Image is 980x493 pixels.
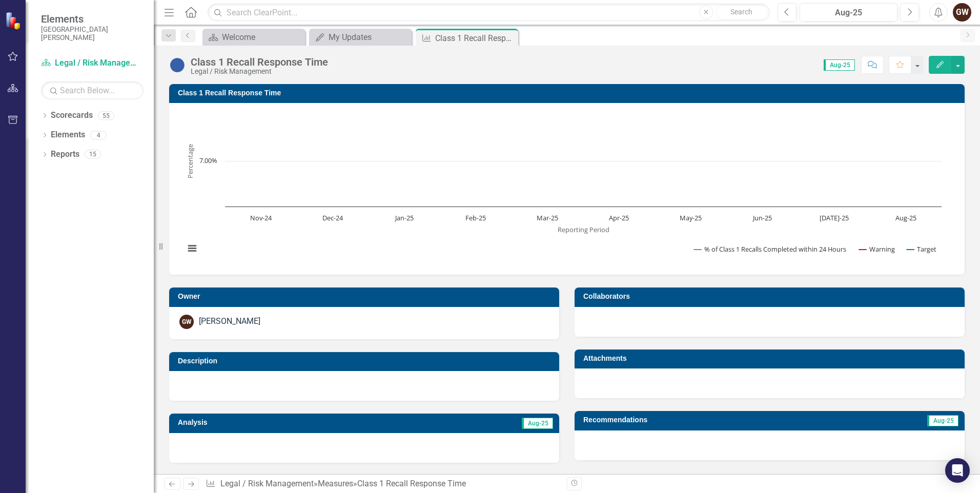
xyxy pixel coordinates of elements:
[945,458,970,483] div: Open Intercom Messenger
[583,293,959,300] h3: Collaborators
[680,213,702,222] text: May-25
[953,3,971,22] button: GW
[98,111,114,120] div: 55
[716,5,767,19] button: Search
[41,13,144,25] span: Elements
[51,129,85,141] a: Elements
[730,8,752,16] span: Search
[312,31,409,44] a: My Updates
[220,479,314,488] a: Legal / Risk Management
[250,213,272,222] text: Nov-24
[85,150,101,159] div: 15
[205,31,302,44] a: Welcome
[558,225,609,234] text: Reporting Period
[186,144,195,178] text: Percentage
[907,244,937,254] button: Show Target
[51,149,79,160] a: Reports
[583,355,959,362] h3: Attachments
[895,213,916,222] text: Aug-25
[820,213,849,222] text: [DATE]-25
[208,4,770,22] input: Search ClearPoint...
[41,81,144,99] input: Search Below...
[824,59,855,71] span: Aug-25
[191,56,328,68] div: Class 1 Recall Response Time
[5,11,23,29] img: ClearPoint Strategy
[179,111,947,264] svg: Interactive chart
[318,479,353,488] a: Measures
[51,110,93,121] a: Scorecards
[752,213,772,222] text: Jun-25
[322,213,343,222] text: Dec-24
[609,213,629,222] text: Apr-25
[522,418,553,429] span: Aug-25
[178,89,959,97] h3: Class 1 Recall Response Time
[41,25,144,42] small: [GEOGRAPHIC_DATA][PERSON_NAME]
[222,31,302,44] div: Welcome
[803,7,894,19] div: Aug-25
[537,213,558,222] text: Mar-25
[206,478,559,490] div: » »
[41,57,144,69] a: Legal / Risk Management
[199,156,217,165] text: 7.00%
[583,416,833,424] h3: Recommendations
[435,32,516,45] div: Class 1 Recall Response Time
[178,357,554,365] h3: Description
[179,315,194,329] div: GW
[927,415,958,426] span: Aug-25
[859,244,895,254] button: Show Warning
[90,131,107,139] div: 4
[191,68,328,75] div: Legal / Risk Management
[394,213,414,222] text: Jan-25
[178,293,554,300] h3: Owner
[329,31,409,44] div: My Updates
[694,244,848,254] button: Show % of Class 1 Recalls Completed within 24 Hours
[800,3,897,22] button: Aug-25
[465,213,486,222] text: Feb-25
[179,111,954,264] div: Chart. Highcharts interactive chart.
[178,419,358,426] h3: Analysis
[185,241,199,256] button: View chart menu, Chart
[199,316,260,327] div: [PERSON_NAME]
[357,479,466,488] div: Class 1 Recall Response Time
[169,57,186,73] img: No Information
